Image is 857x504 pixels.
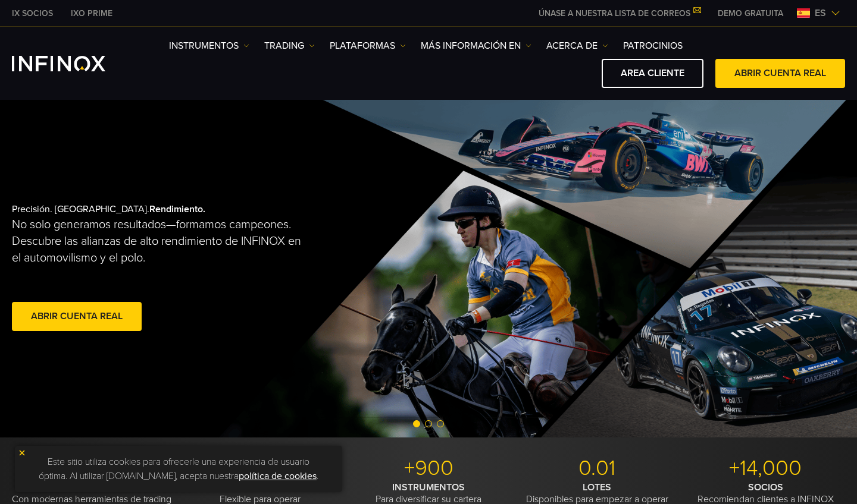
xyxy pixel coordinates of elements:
a: INFINOX MENU [709,7,792,20]
strong: LOTES [583,481,611,493]
a: ÚNASE A NUESTRA LISTA DE CORREOS [530,8,709,18]
a: ABRIR CUENTA REAL [715,59,845,88]
span: es [810,6,831,20]
a: Patrocinios [623,39,683,53]
p: MT4/5 [12,455,171,481]
p: No solo generamos resultados—formamos campeones. Descubre las alianzas de alto rendimiento de INF... [12,216,312,266]
span: Go to slide 1 [413,420,420,427]
a: Más información en [421,39,531,53]
p: +900 [349,455,508,481]
a: TRADING [264,39,315,53]
a: ACERCA DE [546,39,608,53]
a: PLATAFORMAS [330,39,406,53]
a: INFINOX [3,7,62,20]
a: política de cookies [239,470,317,482]
p: +14,000 [686,455,845,481]
p: 0.01 [517,455,677,481]
p: Este sitio utiliza cookies para ofrecerle una experiencia de usuario óptima. Al utilizar [DOMAIN_... [21,452,336,486]
strong: SOCIOS [748,481,783,493]
strong: INSTRUMENTOS [392,481,465,493]
a: Instrumentos [169,39,249,53]
a: INFINOX [62,7,121,20]
span: Go to slide 2 [425,420,432,427]
a: INFINOX Logo [12,56,133,71]
strong: Rendimiento. [149,203,205,215]
span: Go to slide 3 [437,420,444,427]
a: Abrir cuenta real [12,302,142,331]
div: Precisión. [GEOGRAPHIC_DATA]. [12,184,387,353]
a: AREA CLIENTE [602,59,703,88]
img: yellow close icon [18,449,26,457]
